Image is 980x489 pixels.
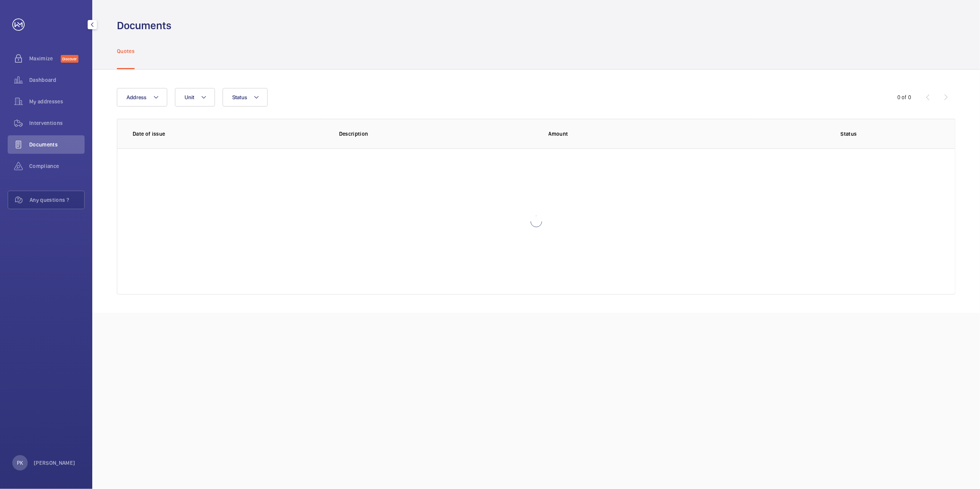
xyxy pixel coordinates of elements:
[897,93,911,101] div: 0 of 0
[29,98,85,105] span: My addresses
[29,55,61,62] span: Maximize
[34,459,75,467] p: [PERSON_NAME]
[126,94,147,100] span: Address
[17,459,23,467] p: PK
[223,88,268,106] button: Status
[232,94,248,100] span: Status
[133,130,327,138] p: Date of issue
[117,18,171,33] h1: Documents
[61,55,78,63] span: Discover
[117,47,135,55] p: Quotes
[29,162,85,170] span: Compliance
[30,196,84,204] span: Any questions ?
[29,76,85,84] span: Dashboard
[29,141,85,148] span: Documents
[175,88,215,106] button: Unit
[758,130,940,138] p: Status
[339,130,536,138] p: Description
[117,88,167,106] button: Address
[185,94,195,100] span: Unit
[29,119,85,127] span: Interventions
[549,130,746,138] p: Amount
